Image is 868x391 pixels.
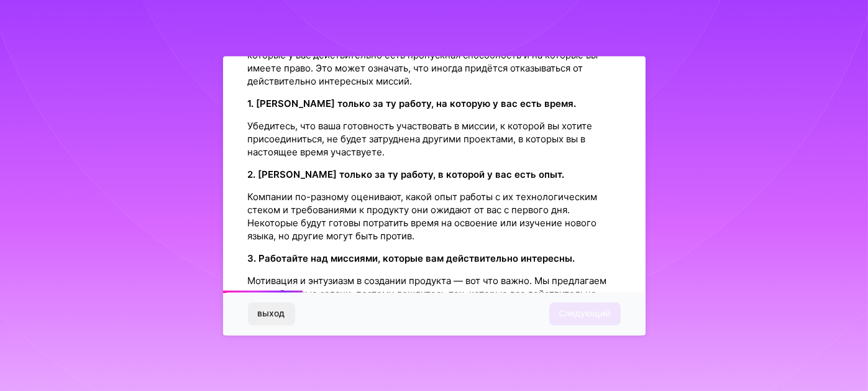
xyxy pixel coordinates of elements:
font: 1. [PERSON_NAME] только за ту работу, на которую у вас есть время. [248,98,577,109]
font: Компании по-разному оценивают, какой опыт работы с их технологическим стеком и требованиями к про... [248,191,598,242]
font: 2. [PERSON_NAME] только за ту работу, в которой у вас есть опыт. [248,168,565,180]
font: выход [258,308,285,319]
font: Мотивация и энтузиазм в создании продукта — вот что важно. Мы предлагаем разнообразные задачи, по... [248,275,607,313]
font: 3. Работайте над миссиями, которые вам действительно интересны. [248,252,575,264]
font: присоединяйтесь только к тем миссиям, на которые у вас действительно есть пропускная способность ... [248,36,606,87]
font: Убедитесь, что ваша готовность участвовать в миссии, к которой вы хотите присоединиться, не будет... [248,120,593,158]
button: выход [248,303,295,325]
